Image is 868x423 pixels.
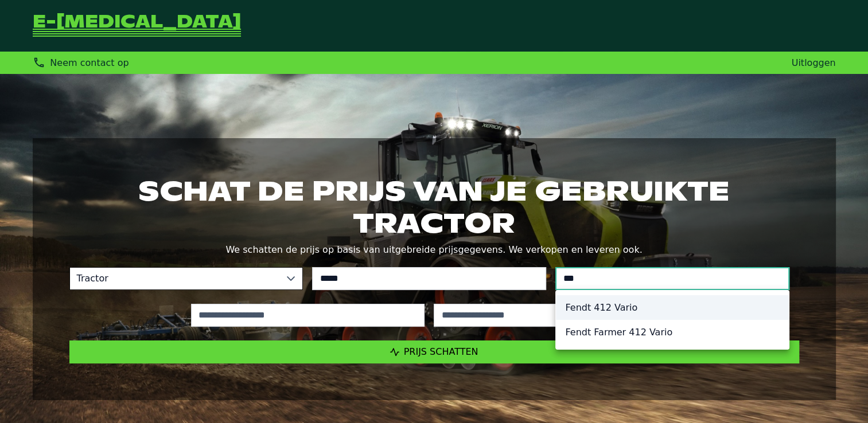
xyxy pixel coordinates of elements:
div: Neem contact op [33,56,129,69]
a: Terug naar de startpagina [33,14,241,38]
button: Prijs schatten [69,340,799,363]
ul: Option List [556,291,789,349]
a: Uitloggen [792,57,836,68]
h1: Schat de prijs van je gebruikte tractor [69,175,799,239]
span: Tractor [70,268,280,289]
p: We schatten de prijs op basis van uitgebreide prijsgegevens. We verkopen en leveren ook. [69,242,799,258]
li: Fendt 412 Vario [556,295,789,320]
span: Neem contact op [50,57,129,68]
span: Prijs schatten [404,346,478,357]
li: Fendt Farmer 412 Vario [556,320,789,344]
